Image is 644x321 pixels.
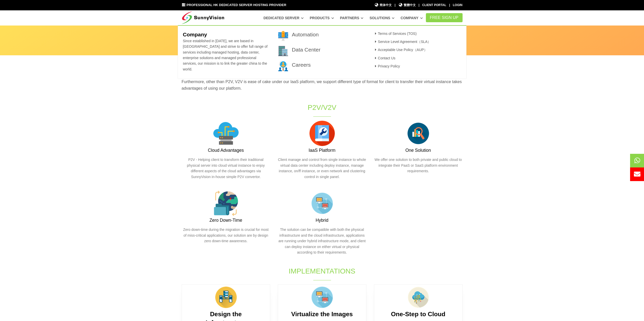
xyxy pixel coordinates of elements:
[278,46,288,56] img: 002-town.png
[182,157,270,180] p: P2V - Helping client to transform their traditional physical server into cloud virtual instance t...
[373,64,400,68] a: Privacy Policy
[373,32,417,36] a: Terms of Services (TOS)
[373,56,396,60] a: Contact Us
[309,191,335,216] img: flat-lan.png
[422,3,446,7] a: Client Portal
[278,31,288,41] img: 001-brand.png
[213,121,239,146] img: 002-server.png
[291,311,353,317] b: Virtualize the Images
[310,13,334,22] a: Products
[373,40,431,44] a: Service Level Agreement（SLA）
[213,191,239,216] img: 004-global.png
[292,47,320,53] a: Data Center
[278,61,288,71] img: 003-research.png
[292,32,319,37] a: Automation
[278,147,366,154] h3: IaaS Platform
[401,13,423,22] a: Company
[278,227,366,255] p: The solution can be compatible with both the physical infrastructure and the cloud infrastructure...
[309,285,335,310] img: flat-lan.png
[263,13,304,22] a: Dedicated Server
[373,48,428,52] a: Acceptable Use Policy（AUP）
[398,3,416,8] a: 繁體中文
[406,285,431,310] img: flat-cloud-transfer.png
[426,13,463,22] a: FREE Sign Up
[278,157,366,180] p: Client manage and control from single instance to whole virtual data center including deploy inst...
[340,13,364,22] a: Partners
[309,121,335,146] img: 008-instructions.png
[238,266,406,276] h1: Implementations
[183,32,207,37] b: Company
[453,3,463,7] a: Login
[183,39,267,71] span: Since established in [DATE], we are based in [GEOGRAPHIC_DATA] and strive to offer full range of ...
[375,3,392,8] a: 简体中文
[449,3,450,8] li: |
[419,3,419,8] li: |
[394,3,395,8] li: |
[391,311,445,317] b: One-Step to Cloud
[278,217,366,224] h3: Hybrid
[374,147,463,154] h3: One Solution
[182,227,270,244] p: Zero down-time during the migration is crucial for most of miss-critical applications, our soluti...
[374,157,463,174] p: We offer one solution to both private and public cloud to integrate their PaaS or SaaS platform e...
[406,121,431,146] img: flat-serach-data.png
[238,103,406,112] h1: P2V/V2V
[369,13,394,22] a: Solutions
[178,25,466,79] div: Company
[213,285,239,310] img: flat-server.png
[182,147,270,154] h3: Cloud Advantages
[182,217,270,224] h3: Zero Down-Time
[292,62,311,68] a: Careers
[186,3,286,7] span: Professional HK Dedicated Server Hosting Provider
